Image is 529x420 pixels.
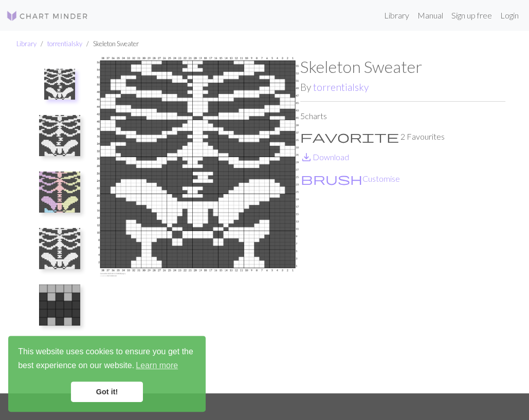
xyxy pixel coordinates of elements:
[380,5,413,26] a: Library
[301,171,362,186] span: brush
[300,130,399,143] i: Favourite
[300,152,349,162] a: DownloadDownload
[134,358,179,373] a: learn more about cookies
[71,381,143,402] a: dismiss cookie message
[39,284,80,326] img: Arm Bones
[39,228,80,269] img: Straightened Spine
[95,57,300,393] img: Screenshot 2025-09-11 154810.png
[16,40,37,48] a: Library
[6,10,88,22] img: Logo
[301,173,362,185] i: Customise
[39,171,80,213] img: Straightened Spine (Intarsia Color-Coded)
[447,5,496,26] a: Sign up free
[300,81,505,93] h2: By
[496,5,523,26] a: Login
[313,81,369,93] a: torrentialsky
[300,129,399,144] span: favorite
[300,130,505,143] p: 2 Favourites
[300,151,313,163] i: Download
[300,57,505,77] h1: Skeleton Sweater
[300,150,313,164] span: save_alt
[44,69,75,100] img: Screenshot 2025-09-11 154810.png
[8,336,206,412] div: cookieconsent
[82,39,139,49] li: Skeleton Sweater
[47,40,82,48] a: torrentialsky
[413,5,447,26] a: Manual
[18,346,196,373] span: This website uses cookies to ensure you get the best experience on our website.
[39,115,80,156] img: Curved Spine (original)
[300,172,400,185] button: CustomiseCustomise
[300,110,505,122] p: 5 charts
